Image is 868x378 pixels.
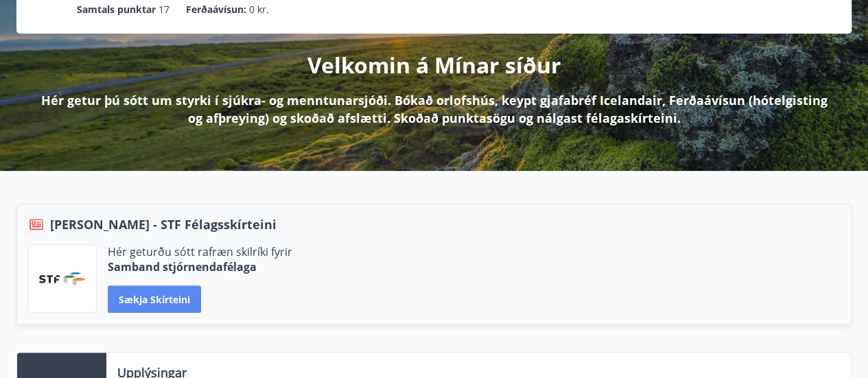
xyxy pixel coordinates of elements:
[108,259,292,274] p: Samband stjórnendafélaga
[38,91,830,127] p: Hér getur þú sótt um styrki í sjúkra- og menntunarsjóði. Bókað orlofshús, keypt gjafabréf Iceland...
[108,285,201,313] button: Sækja skírteini
[39,272,86,285] img: vjCaq2fThgY3EUYqSgpjEiBg6WP39ov69hlhuPVN.png
[249,2,269,17] span: 0 kr.
[186,2,246,17] p: Ferðaávísun :
[108,244,292,259] p: Hér geturðu sótt rafræn skilríki fyrir
[50,215,277,233] span: [PERSON_NAME] - STF Félagsskírteini
[307,50,561,80] p: Velkomin á Mínar síður
[77,2,156,17] p: Samtals punktar
[159,2,169,17] span: 17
